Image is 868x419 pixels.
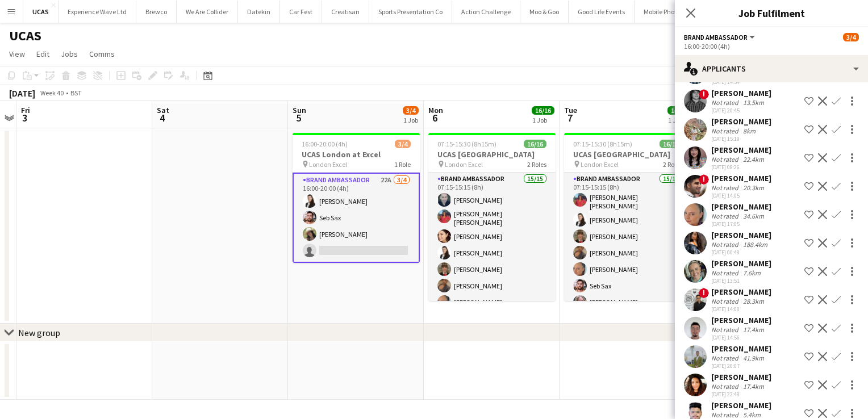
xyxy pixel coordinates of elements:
[322,1,369,23] button: Creatisan
[293,105,306,115] span: Sun
[309,160,347,169] span: London Excel
[302,140,348,148] span: 16:00-20:00 (4h)
[177,1,238,23] button: We Are Collider
[741,410,763,419] div: 5.4km
[741,382,766,391] div: 17.4km
[711,287,771,297] div: [PERSON_NAME]
[394,160,411,169] span: 1 Role
[663,160,682,169] span: 2 Roles
[562,111,577,124] span: 7
[668,116,690,124] div: 1 Job
[711,183,741,192] div: Not rated
[635,1,771,23] button: Mobile Photo Booth [GEOGRAPHIC_DATA]
[21,105,30,115] span: Fri
[569,1,635,23] button: Good Life Events
[711,212,741,220] div: Not rated
[155,111,169,124] span: 4
[532,116,554,124] div: 1 Job
[711,343,771,354] div: [PERSON_NAME]
[280,1,322,23] button: Car Fest
[711,249,771,256] div: [DATE] 00:48
[741,212,766,220] div: 34.6km
[293,133,420,263] app-job-card: 16:00-20:00 (4h)3/4UCAS London at Excel London Excel1 RoleBrand Ambassador22A3/416:00-20:00 (4h)[...
[711,362,771,370] div: [DATE] 20:07
[428,133,556,301] app-job-card: 07:15-15:30 (8h15m)16/16UCAS [GEOGRAPHIC_DATA] London Excel2 RolesBrand Ambassador15/1507:15-15:1...
[445,160,483,169] span: London Excel
[684,42,859,51] div: 16:00-20:00 (4h)
[573,140,632,148] span: 07:15-15:30 (8h15m)
[711,269,741,277] div: Not rated
[395,140,411,148] span: 3/4
[699,288,709,298] span: !
[711,230,771,240] div: [PERSON_NAME]
[684,33,748,41] span: Brand Ambassador
[37,89,66,97] span: Week 40
[711,78,771,86] div: [DATE] 14:54
[711,127,741,135] div: Not rated
[59,1,136,23] button: Experience Wave Ltd
[564,105,577,115] span: Tue
[711,240,741,249] div: Not rated
[711,315,771,325] div: [PERSON_NAME]
[711,410,741,419] div: Not rated
[711,145,771,155] div: [PERSON_NAME]
[61,49,78,59] span: Jobs
[564,133,691,301] app-job-card: 07:15-15:30 (8h15m)16/16UCAS [GEOGRAPHIC_DATA] London Excel2 RolesBrand Ambassador15/1507:15-15:1...
[70,89,82,97] div: BST
[711,88,771,98] div: [PERSON_NAME]
[711,382,741,391] div: Not rated
[427,111,443,124] span: 6
[711,192,771,199] div: [DATE] 14:05
[667,106,690,115] span: 16/16
[293,149,420,160] h3: UCAS London at Excel
[741,297,766,305] div: 28.3km
[403,106,419,115] span: 3/4
[452,1,520,23] button: Action Challenge
[711,354,741,362] div: Not rated
[675,55,868,82] div: Applicants
[711,107,771,114] div: [DATE] 20:45
[293,173,420,263] app-card-role: Brand Ambassador22A3/416:00-20:00 (4h)[PERSON_NAME]Seb Sax[PERSON_NAME]
[157,105,169,115] span: Sat
[437,140,496,148] span: 07:15-15:30 (8h15m)
[741,155,766,164] div: 22.4km
[403,116,418,124] div: 1 Job
[136,1,177,23] button: Brewco
[711,220,771,228] div: [DATE] 17:05
[711,305,771,313] div: [DATE] 14:08
[711,325,741,334] div: Not rated
[660,140,682,148] span: 16/16
[741,183,766,192] div: 20.3km
[711,297,741,305] div: Not rated
[741,240,770,249] div: 188.4km
[684,33,757,41] button: Brand Ambassador
[9,87,35,99] div: [DATE]
[524,140,546,148] span: 16/16
[711,173,771,183] div: [PERSON_NAME]
[741,98,766,107] div: 13.5km
[711,258,771,269] div: [PERSON_NAME]
[520,1,569,23] button: Moo & Goo
[711,164,771,171] div: [DATE] 08:26
[428,149,556,160] h3: UCAS [GEOGRAPHIC_DATA]
[711,372,771,382] div: [PERSON_NAME]
[56,47,82,61] a: Jobs
[711,155,741,164] div: Not rated
[32,47,54,61] a: Edit
[18,327,60,338] div: New group
[675,6,868,20] h3: Job Fulfilment
[36,49,49,59] span: Edit
[581,160,619,169] span: London Excel
[532,106,554,115] span: 16/16
[711,135,771,143] div: [DATE] 15:19
[711,98,741,107] div: Not rated
[741,269,763,277] div: 7.6km
[428,105,443,115] span: Mon
[291,111,306,124] span: 5
[711,400,771,410] div: [PERSON_NAME]
[9,27,41,44] h1: UCAS
[711,334,771,341] div: [DATE] 14:56
[711,202,771,212] div: [PERSON_NAME]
